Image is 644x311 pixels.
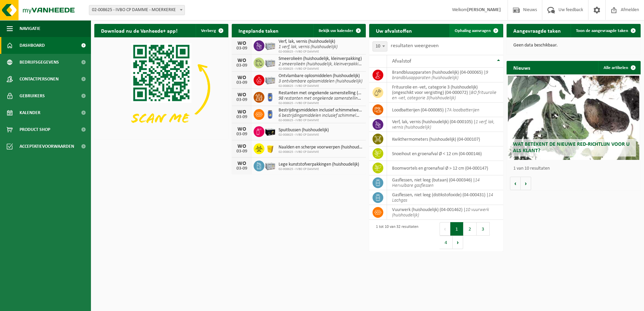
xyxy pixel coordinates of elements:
[392,119,494,130] i: 1 verf, lak, vernis (huishoudelijk)
[279,91,362,96] span: Restanten met ongekende samenstelling (huishoudelijk)
[201,29,216,33] span: Verberg
[89,5,185,15] span: 02-008625 - IVBO CP DAMME - MOERKERKE
[235,75,249,80] div: WO
[279,108,362,113] span: Bestrijdingsmiddelen inclusief schimmelwerende beschermingsmiddelen (huishoudeli...
[440,236,453,249] button: 4
[264,39,276,51] img: PB-LB-0680-HPE-GY-11
[571,24,640,37] a: Toon de aangevraagde taken
[392,59,411,64] span: Afvalstof
[264,74,276,85] img: PB-LB-0680-HPE-GY-11
[279,118,362,123] span: 02-008625 - IVBO CP DAMME
[279,79,362,84] i: 3 ontvlambare oplosmiddelen (huishoudelijk)
[235,58,249,63] div: WO
[235,41,249,46] div: WO
[235,63,249,68] div: 03-09
[20,104,40,121] span: Kalender
[513,142,630,153] span: Wat betekent de nieuwe RED-richtlijn voor u als klant?
[463,222,477,236] button: 2
[447,108,479,113] i: 7A loodbatterijen
[279,133,329,137] span: 02-008625 - IVBO CP DAMME
[387,82,503,103] td: frituurolie en -vet, categorie 3 (huishoudelijk) (ongeschikt voor vergisting) (04-000072) |
[279,167,359,171] span: 02-008625 - IVBO CP DAMME
[20,71,59,88] span: Contactpersonen
[235,109,249,115] div: WO
[507,24,568,37] h2: Aangevraagde taken
[387,117,503,132] td: verf, lak, vernis (huishoudelijk) (04-000105) |
[279,44,337,49] i: 1 verf, lak, vernis (huishoudelijk)
[196,24,228,37] button: Verberg
[387,132,503,146] td: kwikthermometers (huishoudelijk) (04-000107)
[467,7,501,12] strong: [PERSON_NAME]
[235,80,249,85] div: 03-09
[279,84,362,88] span: 02-008625 - IVBO CP DAMME
[264,91,276,102] img: PB-OT-0120-HPE-00-02
[264,57,276,68] img: PB-LB-0680-HPE-GY-11
[235,144,249,149] div: WO
[477,222,490,236] button: 3
[20,54,59,71] span: Bedrijfsgegevens
[453,236,463,249] button: Next
[279,113,398,118] i: 6 bestrijdingsmiddelen inclusief schimmelwerende bescherming
[264,108,276,119] img: PB-OT-0120-HPE-00-02
[392,70,488,80] i: 9 brandblusapparaten (huishoudelijk)
[598,61,640,74] a: Alle artikelen
[279,128,329,133] span: Spuitbussen (huishoudelijk)
[264,125,276,137] img: PB-LB-0680-HPE-BK-11
[264,142,276,154] img: LP-SB-00050-HPE-22
[94,37,228,138] img: Download de VHEPlus App
[279,101,362,105] span: 02-008625 - IVBO CP DAMME
[264,160,276,171] img: PB-LB-0680-HPE-GY-11
[235,92,249,98] div: WO
[20,138,74,155] span: Acceptatievoorwaarden
[507,61,537,74] h2: Nieuws
[392,178,480,188] i: 14 Hervulbare gasflessen
[510,177,521,190] button: Vorige
[373,41,387,51] span: 10
[279,62,364,67] i: 2 smeerolieën (huishoudelijk, kleinverpakking)
[387,103,503,117] td: loodbatterijen (04-000085) |
[392,193,493,203] i: 14 Lachgas
[279,50,337,54] span: 02-008625 - IVBO CP DAMME
[449,24,503,37] a: Ophaling aanvragen
[235,132,249,137] div: 03-09
[373,221,418,250] div: 1 tot 10 van 32 resultaten
[391,43,439,48] label: resultaten weergeven
[387,190,503,205] td: gasflessen, niet leeg (distikstofoxide) (04-000431) |
[387,205,503,220] td: vuurwerk (huishoudelijk) (04-001462) |
[576,29,628,33] span: Toon de aangevraagde taken
[232,24,285,37] h2: Ingeplande taken
[369,24,419,37] h2: Uw afvalstoffen
[387,161,503,175] td: boomwortels en groenafval Ø > 12 cm (04-000147)
[279,162,359,167] span: Lege kunststofverpakkingen (huishoudelijk)
[20,88,45,104] span: Gebruikers
[279,67,362,71] span: 02-008625 - IVBO CP DAMME
[235,115,249,119] div: 03-09
[89,5,185,15] span: 02-008625 - IVBO CP DAMME - MOERKERKE
[450,222,463,236] button: 1
[279,96,388,101] i: 98 restanten met ongekende samenstelling (huishoudelijk)
[440,222,450,236] button: Previous
[373,42,387,51] span: 10
[513,43,634,48] p: Geen data beschikbaar.
[313,24,365,37] a: Bekijk uw kalender
[94,24,184,37] h2: Download nu de Vanheede+ app!
[521,177,531,190] button: Volgende
[235,98,249,102] div: 03-09
[279,145,362,150] span: Naalden en scherpe voorwerpen (huishoudelijk)
[235,161,249,166] div: WO
[235,127,249,132] div: WO
[20,121,50,138] span: Product Shop
[279,73,362,79] span: Ontvlambare oplosmiddelen (huishoudelijk)
[235,149,249,154] div: 03-09
[508,76,639,160] a: Wat betekent de nieuwe RED-richtlijn voor u als klant?
[20,20,40,37] span: Navigatie
[235,166,249,171] div: 03-09
[20,37,45,54] span: Dashboard
[279,39,337,44] span: Verf, lak, vernis (huishoudelijk)
[319,29,353,33] span: Bekijk uw kalender
[392,207,489,218] i: 10 vuurwerk (huishoudelijk)
[279,150,362,154] span: 02-008625 - IVBO CP DAMME
[392,90,496,101] i: BO frituurolie en -vet, categorie 3(huishoudelijk)
[387,175,503,190] td: gasflessen, niet leeg (butaan) (04-000346) |
[387,146,503,161] td: snoeihout en groenafval Ø < 12 cm (04-000146)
